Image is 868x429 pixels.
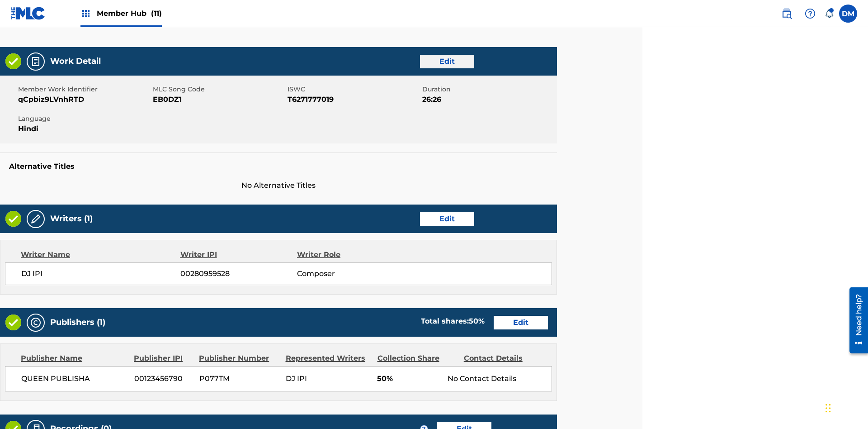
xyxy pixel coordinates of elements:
[826,395,831,422] div: Drag
[839,5,857,23] div: User Menu
[297,249,403,260] div: Writer Role
[825,9,834,18] div: Notifications
[21,353,127,364] div: Publisher Name
[180,249,297,260] div: Writer IPI
[30,56,41,67] img: Work Detail
[801,5,819,23] div: Help
[21,268,180,279] span: DJ IPI
[420,212,474,226] a: Edit
[153,85,285,94] span: MLC Song Code
[5,315,21,330] img: Valid
[199,353,278,364] div: Publisher Number
[18,124,151,134] span: Hindi
[843,284,868,358] iframe: Resource Center
[420,55,474,68] a: Edit
[805,8,816,19] img: help
[153,94,285,105] span: EB0DZ1
[180,268,297,279] span: 00280959528
[11,7,46,20] img: MLC Logo
[21,249,180,260] div: Writer Name
[469,317,485,325] span: 50 %
[18,85,151,94] span: Member Work Identifier
[494,316,548,329] a: Edit
[50,317,105,328] h5: Publishers (1)
[286,353,371,364] div: Represented Writers
[30,214,41,224] img: Writers
[288,85,420,94] span: ISWC
[50,56,101,67] h5: Work Detail
[18,114,151,124] span: Language
[422,85,555,94] span: Duration
[18,94,151,105] span: qCpbiz9LVnhRTD
[5,53,21,69] img: Valid
[199,373,279,384] span: P077TM
[421,316,485,327] div: Total shares:
[377,353,457,364] div: Collection Share
[422,94,555,105] span: 26:26
[5,211,21,227] img: Valid
[21,373,127,384] span: QUEEN PUBLISHA
[464,353,543,364] div: Contact Details
[823,386,868,429] iframe: Chat Widget
[377,373,441,384] span: 50%
[30,317,41,328] img: Publishers
[134,373,193,384] span: 00123456790
[97,8,162,19] span: Member Hub
[9,162,548,171] h5: Alternative Titles
[286,374,307,383] span: DJ IPI
[448,373,552,384] div: No Contact Details
[80,8,91,19] img: Top Rightsholders
[288,94,420,105] span: T6271777019
[297,268,403,279] span: Composer
[50,214,93,224] h5: Writers (1)
[134,353,192,364] div: Publisher IPI
[778,5,796,23] a: Public Search
[151,9,162,18] span: (11)
[781,8,792,19] img: search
